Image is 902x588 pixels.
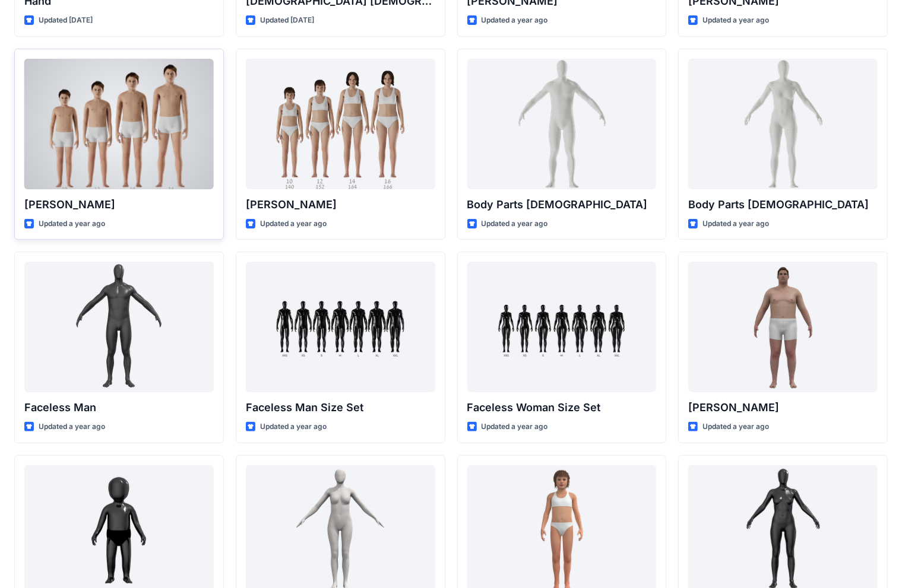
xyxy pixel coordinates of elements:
[24,59,214,189] a: Brandon
[702,14,769,27] p: Updated a year ago
[702,218,769,230] p: Updated a year ago
[467,399,657,416] p: Faceless Woman Size Set
[39,218,105,230] p: Updated a year ago
[24,399,214,416] p: Faceless Man
[467,262,657,392] a: Faceless Woman Size Set
[246,262,435,392] a: Faceless Man Size Set
[467,196,657,213] p: Body Parts [DEMOGRAPHIC_DATA]
[246,196,435,213] p: [PERSON_NAME]
[260,421,327,433] p: Updated a year ago
[688,262,878,392] a: Joseph
[688,399,878,416] p: [PERSON_NAME]
[39,14,93,27] p: Updated [DATE]
[482,14,548,27] p: Updated a year ago
[688,196,878,213] p: Body Parts [DEMOGRAPHIC_DATA]
[688,59,878,189] a: Body Parts Female
[260,218,327,230] p: Updated a year ago
[24,196,214,213] p: [PERSON_NAME]
[39,421,105,433] p: Updated a year ago
[482,421,548,433] p: Updated a year ago
[467,59,657,189] a: Body Parts Male
[24,262,214,392] a: Faceless Man
[260,14,314,27] p: Updated [DATE]
[702,421,769,433] p: Updated a year ago
[246,399,435,416] p: Faceless Man Size Set
[482,218,548,230] p: Updated a year ago
[246,59,435,189] a: Brenda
